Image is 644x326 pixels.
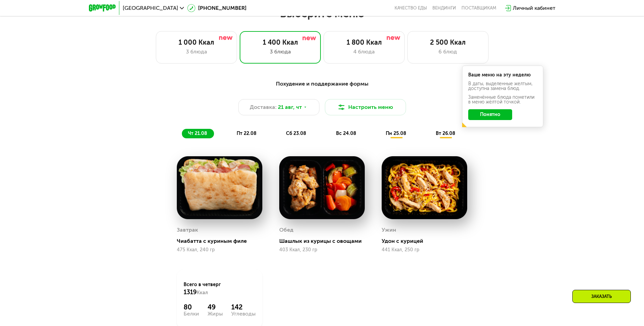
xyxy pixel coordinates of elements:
[382,238,473,245] div: Удон с курицей
[336,131,356,136] span: вс 24.08
[461,5,496,11] div: поставщикам
[278,103,302,111] span: 21 авг, чт
[279,225,293,235] div: Обед
[395,5,427,11] a: Качество еды
[184,303,199,311] div: 80
[513,4,555,12] div: Личный кабинет
[231,311,256,317] div: Углеводы
[184,311,199,317] div: Белки
[382,247,467,253] div: 441 Ккал, 250 гр
[468,73,537,77] div: Ваше меню на эту неделю
[250,103,277,111] span: Доставка:
[331,48,398,56] div: 4 блюда
[247,48,314,56] div: 3 блюда
[286,131,306,136] span: сб 23.08
[279,247,365,253] div: 403 Ккал, 230 гр
[237,131,257,136] span: пт 22.08
[386,131,406,136] span: пн 25.08
[468,81,537,91] div: В даты, выделенные желтым, доступна замена блюд.
[122,80,522,88] div: Похудение и поддержание формы
[188,131,207,136] span: чт 21.08
[184,281,256,296] div: Всего в четверг
[177,238,268,245] div: Чиабатта с куриным филе
[187,4,246,12] a: [PHONE_NUMBER]
[382,225,396,235] div: Ужин
[414,48,481,56] div: 6 блюд
[208,303,223,311] div: 49
[197,290,208,296] span: Ккал
[231,303,256,311] div: 142
[163,38,230,46] div: 1 000 Ккал
[414,38,481,46] div: 2 500 Ккал
[184,288,197,296] span: 1319
[468,95,537,104] div: Заменённые блюда пометили в меню жёлтой точкой.
[279,238,370,245] div: Шашлык из курицы с овощами
[331,38,398,46] div: 1 800 Ккал
[163,48,230,56] div: 3 блюда
[208,311,223,317] div: Жиры
[572,290,631,303] div: Заказать
[177,225,198,235] div: Завтрак
[177,247,262,253] div: 475 Ккал, 240 гр
[247,38,314,46] div: 1 400 Ккал
[436,131,455,136] span: вт 26.08
[432,5,456,11] a: Вендинги
[468,109,512,120] button: Понятно
[123,5,178,11] span: [GEOGRAPHIC_DATA]
[325,99,406,115] button: Настроить меню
